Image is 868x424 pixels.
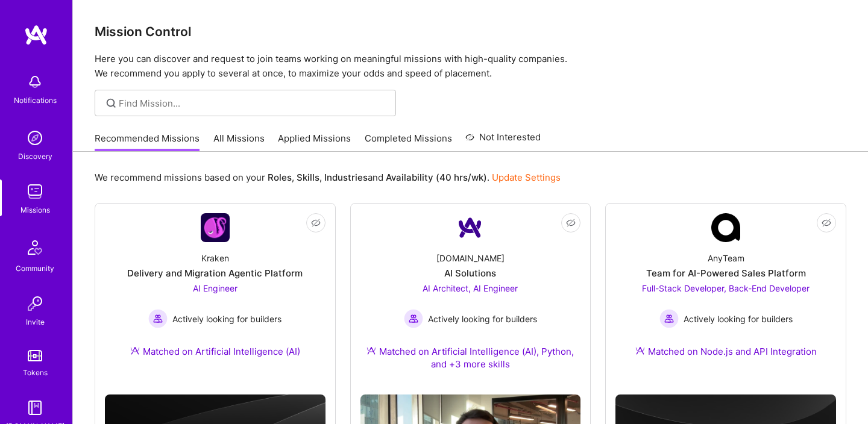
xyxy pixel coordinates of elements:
[148,309,168,328] img: Actively looking for builders
[822,218,831,228] i: icon EyeClosed
[366,346,376,355] img: Ateam Purple Icon
[172,313,281,325] span: Actively looking for builders
[444,267,496,279] div: AI Solutions
[95,171,561,184] p: We recommend missions based on your , , and .
[16,262,54,275] div: Community
[566,218,576,228] i: icon EyeClosed
[105,213,325,372] a: Company LogoKrakenDelivery and Migration Agentic PlatformAI Engineer Actively looking for builder...
[130,346,140,355] img: Ateam Purple Icon
[684,313,793,325] span: Actively looking for builders
[14,94,57,107] div: Notifications
[268,172,292,183] b: Roles
[360,213,581,385] a: Company Logo[DOMAIN_NAME]AI SolutionsAI Architect, AI Engineer Actively looking for buildersActiv...
[23,70,47,94] img: bell
[95,52,846,81] p: Here you can discover and request to join teams working on meaningful missions with high-quality ...
[193,283,237,293] span: AI Engineer
[23,366,48,379] div: Tokens
[95,132,200,152] a: Recommended Missions
[456,213,485,242] img: Company Logo
[635,346,645,355] img: Ateam Purple Icon
[127,267,303,279] div: Delivery and Migration Agentic Platform
[20,204,50,216] div: Missions
[711,213,740,242] img: Company Logo
[386,172,487,183] b: Availability (40 hrs/wk)
[642,283,810,293] span: Full-Stack Developer, Back-End Developer
[23,126,47,150] img: discovery
[20,233,49,262] img: Community
[201,252,229,264] div: Kraken
[465,130,541,152] a: Not Interested
[130,345,300,358] div: Matched on Artificial Intelligence (AI)
[311,218,321,228] i: icon EyeClosed
[213,132,265,152] a: All Missions
[24,24,48,46] img: logo
[659,309,679,328] img: Actively looking for builders
[104,96,118,110] i: icon SearchGrey
[324,172,368,183] b: Industries
[615,213,836,372] a: Company LogoAnyTeamTeam for AI-Powered Sales PlatformFull-Stack Developer, Back-End Developer Act...
[436,252,505,264] div: [DOMAIN_NAME]
[28,350,42,361] img: tokens
[428,313,537,325] span: Actively looking for builders
[23,291,47,316] img: Invite
[492,172,561,183] a: Update Settings
[23,179,47,204] img: teamwork
[423,283,518,293] span: AI Architect, AI Engineer
[297,172,319,183] b: Skills
[708,252,744,264] div: AnyTeam
[278,132,351,152] a: Applied Missions
[26,316,45,328] div: Invite
[635,345,817,358] div: Matched on Node.js and API Integration
[646,267,806,279] div: Team for AI-Powered Sales Platform
[119,97,387,110] input: Find Mission...
[404,309,423,328] img: Actively looking for builders
[23,396,47,420] img: guide book
[201,213,230,242] img: Company Logo
[365,132,452,152] a: Completed Missions
[95,24,846,39] h3: Mission Control
[360,345,581,370] div: Matched on Artificial Intelligence (AI), Python, and +3 more skills
[18,150,52,163] div: Discovery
